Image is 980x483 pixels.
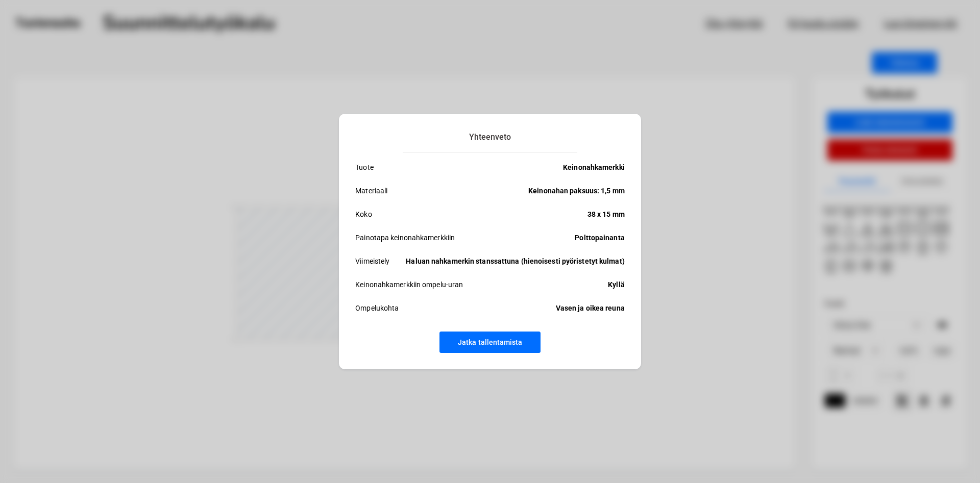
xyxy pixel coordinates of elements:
p: Polttopainanta [575,232,624,244]
p: Keinonahkamerkkiin ompelu-uran [355,278,463,291]
button: Jatka tallentamista [439,332,541,353]
p: Keinonahan paksuus: 1,5 mm [528,185,625,197]
p: Ompelukohta [355,302,399,314]
p: Koko [355,208,372,220]
p: Painotapa keinonahkamerkkiin [355,232,455,244]
p: Kyllä [608,278,625,291]
p: Vasen ja oikea reuna [556,302,625,314]
p: Haluan nahkamerkin stanssattuna (hienoisesti pyöristetyt kulmat) [406,255,624,267]
p: Tuote [355,161,374,173]
h3: Yhteenveto [403,130,578,153]
p: Keinonahkamerkki [563,161,625,173]
p: Viimeistely [355,255,389,267]
p: 38 x 15 mm [587,208,625,220]
p: Materiaali [355,185,387,197]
